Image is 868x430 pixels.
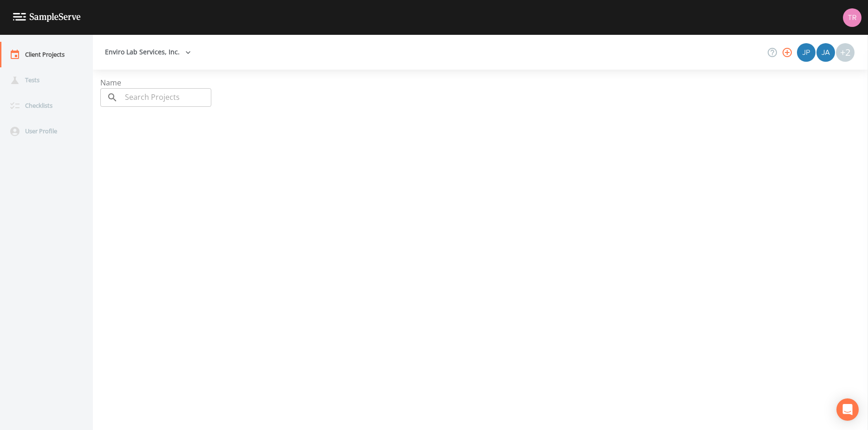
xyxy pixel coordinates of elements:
[796,43,816,62] div: Joshua gere Paul
[836,43,855,62] div: +2
[843,8,861,27] img: 939099765a07141c2f55256aeaad4ea5
[101,44,195,61] button: Enviro Lab Services, Inc.
[816,43,835,62] img: 9bdbef966646a2a6dd42c1e55553a562
[100,78,121,88] span: Name
[816,43,835,62] div: Jack
[122,88,211,107] input: Search Projects
[13,13,81,22] img: logo
[797,43,816,62] img: 41241ef155101aa6d92a04480b0d0000
[836,398,859,421] div: Open Intercom Messenger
